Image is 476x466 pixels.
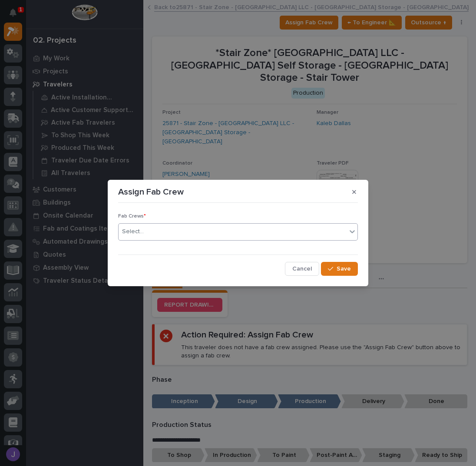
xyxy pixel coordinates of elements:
[292,265,312,273] span: Cancel
[321,262,358,276] button: Save
[118,214,146,219] span: Fab Crews
[285,262,319,276] button: Cancel
[118,187,184,197] p: Assign Fab Crew
[122,227,144,236] div: Select...
[337,265,351,273] span: Save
